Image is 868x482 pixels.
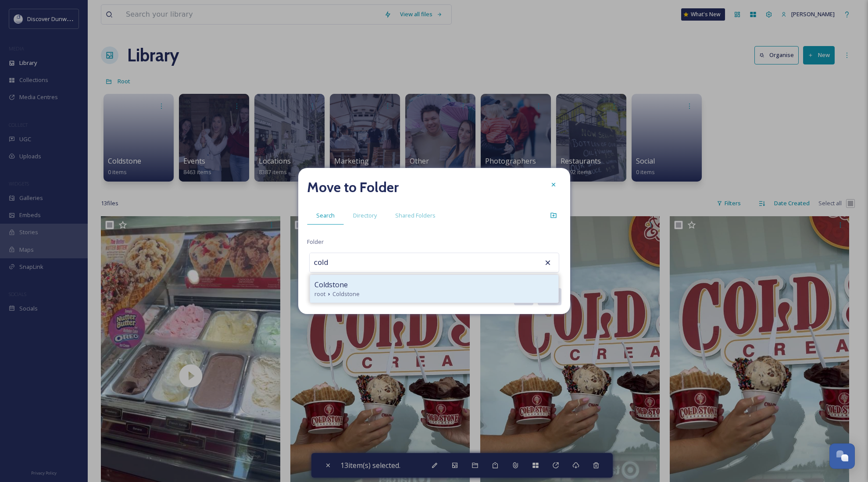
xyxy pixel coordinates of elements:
[314,290,325,298] span: root
[353,211,377,220] span: Directory
[829,443,855,469] button: Open Chat
[307,238,324,246] span: Folder
[307,177,399,198] h2: Move to Folder
[316,211,335,220] span: Search
[314,279,348,290] span: Coldstone
[332,290,360,298] span: Coldstone
[395,211,436,220] span: Shared Folders
[310,253,406,272] input: Search for a folder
